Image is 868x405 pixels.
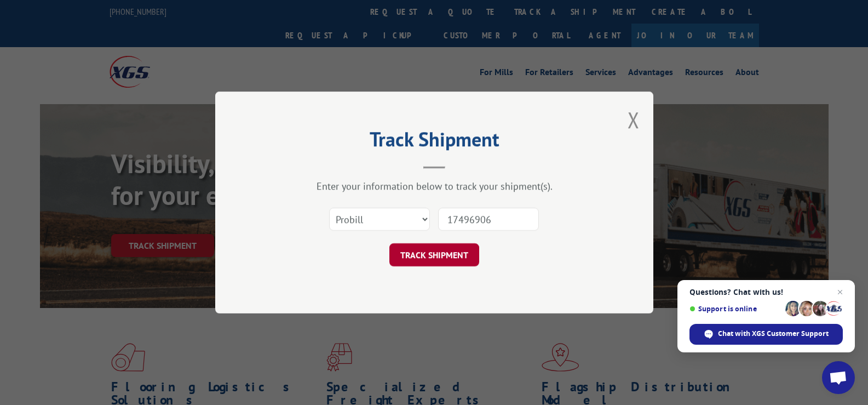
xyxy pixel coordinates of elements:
button: TRACK SHIPMENT [389,243,479,266]
input: Number(s) [438,208,539,231]
span: Close chat [833,286,847,299]
button: Close modal [628,105,640,134]
span: Questions? Chat with us! [689,288,843,296]
div: Chat with XGS Customer Support [689,324,843,345]
h2: Track Shipment [270,132,599,152]
div: Enter your information below to track your shipment(s). [270,180,599,192]
span: Support is online [689,305,781,313]
span: Chat with XGS Customer Support [718,329,829,339]
div: Open chat [822,361,855,394]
